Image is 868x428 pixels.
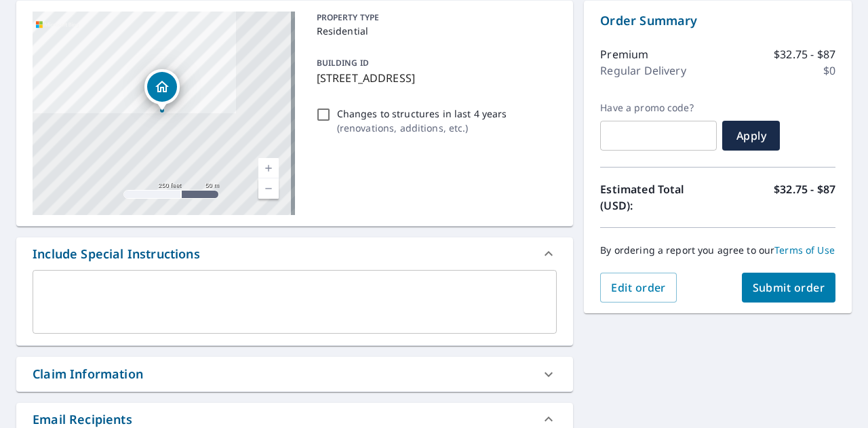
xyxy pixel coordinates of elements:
a: Current Level 17, Zoom In [258,158,279,178]
p: $32.75 - $87 [774,46,835,62]
button: Edit order [600,273,677,303]
p: PROPERTY TYPE [317,12,552,24]
button: Apply [722,121,780,151]
p: $0 [823,62,835,79]
div: Claim Information [33,365,143,383]
p: By ordering a report you agree to our [600,244,835,256]
p: Regular Delivery [600,62,686,79]
p: Estimated Total (USD): [600,181,717,214]
p: Premium [600,46,648,62]
p: [STREET_ADDRESS] [317,70,552,86]
label: Have a promo code? [600,102,717,114]
p: $32.75 - $87 [774,181,835,214]
span: Edit order [611,280,666,295]
div: Include Special Instructions [33,245,200,263]
span: Submit order [753,280,825,295]
p: Changes to structures in last 4 years [337,106,507,121]
div: Include Special Instructions [16,237,573,270]
div: Claim Information [16,357,573,391]
p: Order Summary [600,12,835,30]
p: BUILDING ID [317,57,369,69]
p: ( renovations, additions, etc. ) [337,121,507,135]
a: Terms of Use [774,244,835,256]
button: Submit order [742,273,836,303]
a: Current Level 17, Zoom Out [258,178,279,199]
div: Dropped pin, building 1, Residential property, 2164 Deer Run Dr Hummelstown, PA 17036 [144,69,180,111]
p: Residential [317,24,552,38]
span: Apply [733,128,769,143]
